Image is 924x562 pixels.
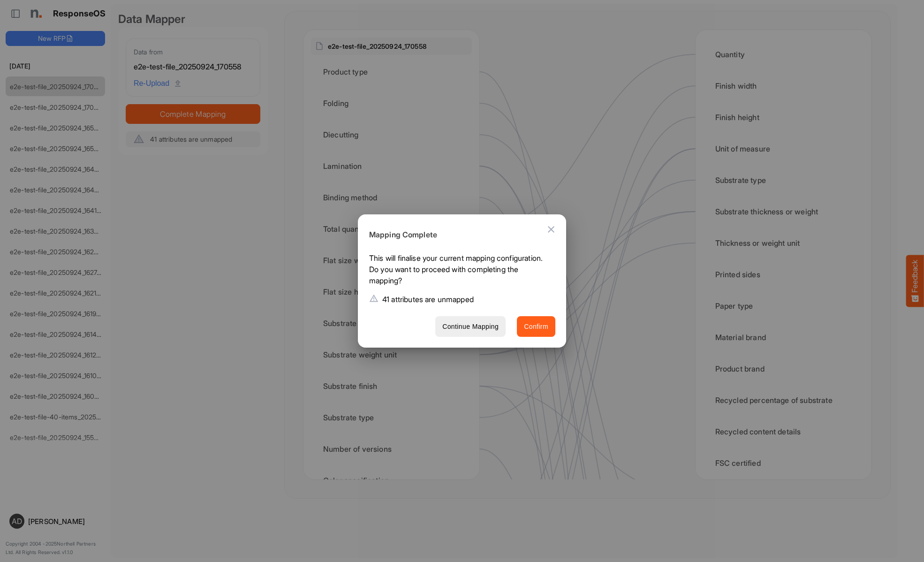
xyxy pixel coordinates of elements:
[524,321,548,333] span: Confirm
[369,229,548,241] h6: Mapping Complete
[369,252,548,290] p: This will finalise your current mapping configuration. Do you want to proceed with completing the...
[517,316,555,337] button: Confirm
[435,316,506,337] button: Continue Mapping
[382,294,474,305] p: 41 attributes are unmapped
[442,321,499,333] span: Continue Mapping
[540,218,562,241] button: Close dialog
